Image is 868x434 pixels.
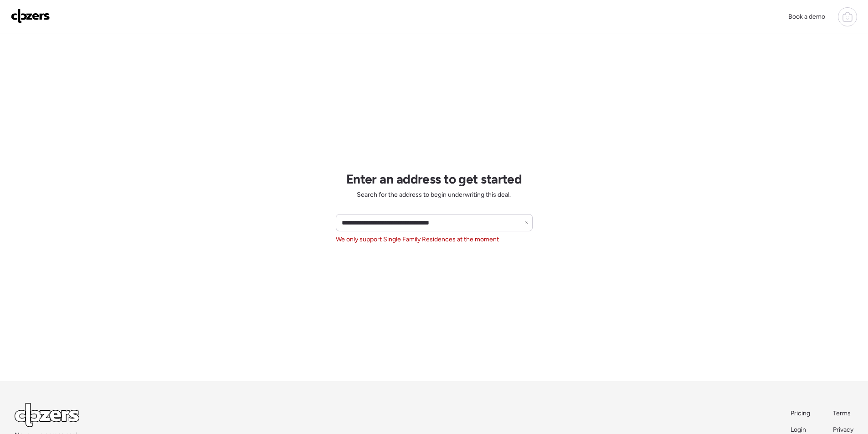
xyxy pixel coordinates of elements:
[791,426,806,434] span: Login
[791,409,810,417] span: Pricing
[357,190,511,199] span: Search for the address to begin underwriting this deal.
[11,9,50,23] img: Logo
[833,409,851,417] span: Terms
[833,426,853,434] span: Privacy
[791,409,811,418] a: Pricing
[15,403,79,427] img: Logo Light
[788,13,825,20] span: Book a demo
[336,235,499,244] span: We only support Single Family Residences at the moment
[833,409,853,418] a: Terms
[346,171,522,187] h1: Enter an address to get started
